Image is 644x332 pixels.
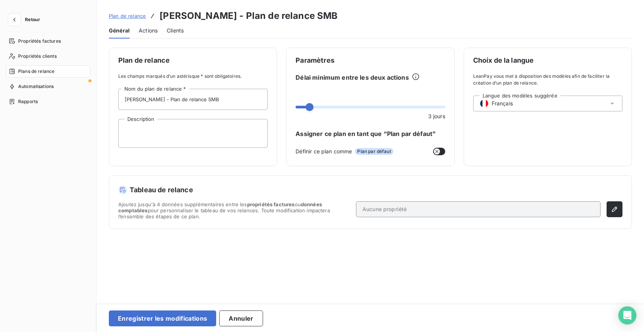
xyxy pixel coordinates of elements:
[109,12,146,20] a: Plan de relance
[296,73,409,82] span: Délai minimum entre les deux actions
[618,306,636,324] div: Open Intercom Messenger
[18,68,54,75] span: Plans de relance
[296,147,352,155] span: Définir ce plan comme
[247,201,295,207] span: propriétés factures
[118,57,268,64] span: Plan de relance
[428,112,445,120] span: 3 jours
[18,53,57,60] span: Propriétés clients
[109,310,216,326] button: Enregistrer les modifications
[6,35,90,47] a: Propriétés factures
[18,98,38,105] span: Rapports
[109,13,146,19] span: Plan de relance
[296,57,445,64] span: Paramètres
[6,14,46,26] button: Retour
[118,73,268,80] span: Les champs marqués d’un astérisque * sont obligatoires.
[167,27,184,34] span: Clients
[6,96,90,108] a: Rapports
[473,73,622,86] span: LeanPay vous met à disposition des modèles afin de faciliter la création d’un plan de relance.
[6,65,90,77] a: Plans de relance
[6,50,90,62] a: Propriétés clients
[219,310,263,326] button: Annuler
[118,89,268,110] input: placeholder
[118,185,622,195] h5: Tableau de relance
[18,38,61,45] span: Propriétés factures
[109,27,130,34] span: Général
[18,83,54,90] span: Automatisations
[473,57,622,64] span: Choix de la langue
[362,205,407,213] span: Aucune propriété
[355,148,393,155] span: Plan par défaut
[118,201,322,213] span: données comptables
[6,80,90,93] a: Automatisations
[118,201,350,219] span: Ajoutez jusqu'à 4 données supplémentaires entre les ou pour personnaliser le tableau de vos relan...
[139,27,158,34] span: Actions
[492,100,513,107] span: Français
[25,17,40,22] span: Retour
[159,9,337,23] h3: [PERSON_NAME] - Plan de relance SMB
[296,129,445,138] span: Assigner ce plan en tant que “Plan par défaut”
